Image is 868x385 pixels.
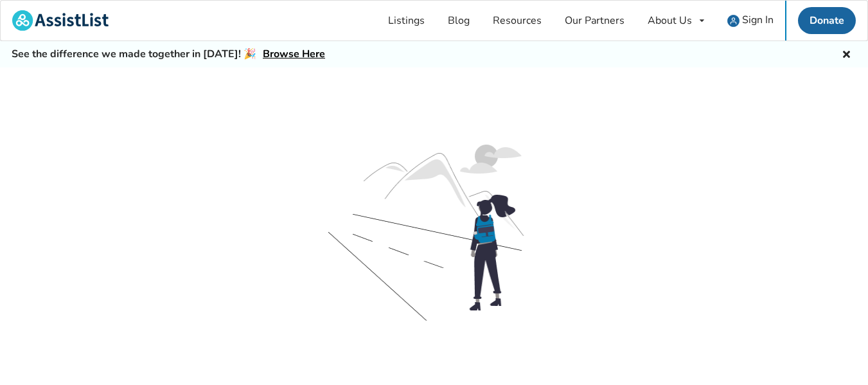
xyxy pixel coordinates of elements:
[263,47,325,61] a: Browse Here
[328,139,540,345] img: t.417af22f.png
[436,1,481,40] a: Blog
[742,13,774,27] span: Sign In
[798,7,856,34] a: Donate
[376,1,436,40] a: Listings
[648,15,692,26] div: About Us
[727,15,740,27] img: user icon
[12,48,325,61] h5: See the difference we made together in [DATE]! 🎉
[481,1,553,40] a: Resources
[716,1,785,40] a: user icon Sign In
[12,10,109,31] img: assistlist-logo
[553,1,636,40] a: Our Partners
